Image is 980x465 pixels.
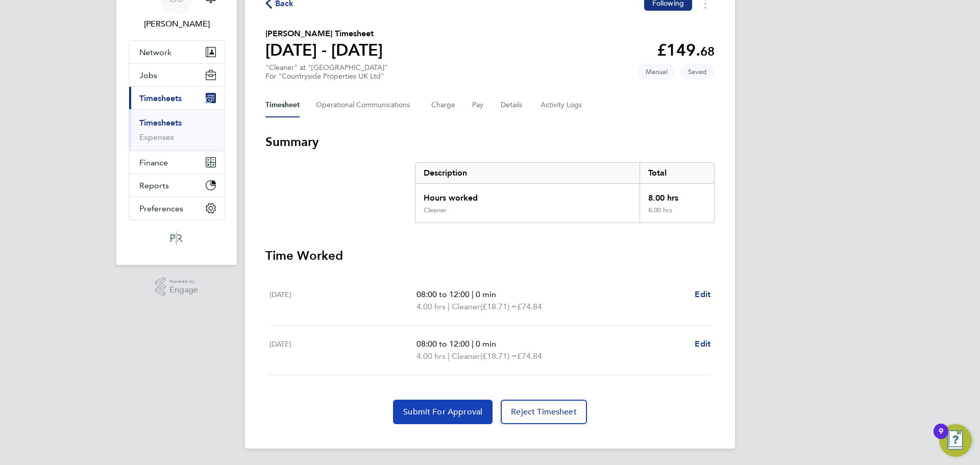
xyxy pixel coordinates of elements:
[265,72,388,81] div: For "Countryside Properties UK Ltd"
[640,163,714,183] div: Total
[517,302,542,311] span: £74.84
[431,93,456,117] button: Charge
[472,93,484,117] button: Pay
[265,134,715,150] h3: Summary
[700,44,715,59] span: 68
[680,63,715,80] span: This timesheet is Saved.
[424,206,447,214] div: Cleaner
[415,163,640,183] div: Description
[416,339,470,349] span: 08:00 to 12:00
[139,132,174,142] a: Expenses
[139,204,183,213] span: Preferences
[480,302,517,311] span: (£18.71) =
[939,431,943,445] div: 9
[169,277,198,286] span: Powered by
[472,289,474,299] span: |
[448,302,450,311] span: |
[139,70,157,80] span: Jobs
[265,134,715,424] section: Timesheet
[501,93,524,117] button: Details
[129,87,224,109] button: Timesheets
[695,338,710,350] a: Edit
[139,93,182,103] span: Timesheets
[139,181,169,190] span: Reports
[472,339,474,349] span: |
[517,351,542,361] span: £74.84
[265,40,383,60] h1: [DATE] - [DATE]
[638,63,676,80] span: This timesheet was manually created.
[695,289,710,299] span: Edit
[129,230,225,247] a: Go to home page
[452,350,480,362] span: Cleaner
[155,277,199,297] a: Powered byEngage
[129,197,224,219] button: Preferences
[640,206,714,223] div: 8.00 hrs
[695,339,710,349] span: Edit
[415,184,640,206] div: Hours worked
[511,407,577,417] span: Reject Timesheet
[139,118,182,128] a: Timesheets
[129,151,224,174] button: Finance
[415,162,715,223] div: Summary
[939,424,972,457] button: Open Resource Center, 9 new notifications
[139,158,168,167] span: Finance
[695,288,710,301] a: Edit
[501,400,587,424] button: Reject Timesheet
[640,184,714,206] div: 8.00 hrs
[416,289,470,299] span: 08:00 to 12:00
[657,40,715,60] app-decimal: £149.
[129,18,225,30] span: Beth Seddon
[129,109,224,151] div: Timesheets
[169,286,198,295] span: Engage
[403,407,482,417] span: Submit For Approval
[452,301,480,313] span: Cleaner
[448,351,450,361] span: |
[541,93,583,117] button: Activity Logs
[167,230,186,247] img: psrsolutions-logo-retina.png
[265,63,388,81] div: "Cleaner" at "[GEOGRAPHIC_DATA]"
[476,339,496,349] span: 0 min
[129,41,224,63] button: Network
[269,288,416,313] div: [DATE]
[265,93,300,117] button: Timesheet
[129,64,224,86] button: Jobs
[269,338,416,362] div: [DATE]
[316,93,415,117] button: Operational Communications
[416,351,446,361] span: 4.00 hrs
[129,174,224,197] button: Reports
[476,289,496,299] span: 0 min
[265,28,383,40] h2: [PERSON_NAME] Timesheet
[416,302,446,311] span: 4.00 hrs
[265,248,715,264] h3: Time Worked
[139,47,171,57] span: Network
[393,400,493,424] button: Submit For Approval
[480,351,517,361] span: (£18.71) =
